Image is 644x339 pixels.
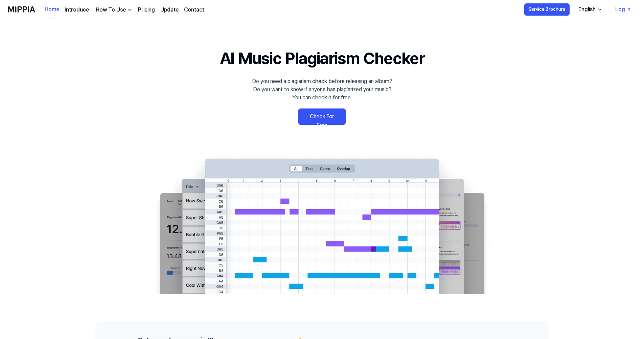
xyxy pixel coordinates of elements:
[146,152,498,294] img: main Image
[298,108,346,125] a: Check For Free
[577,5,597,14] div: English
[573,3,606,16] button: English
[184,6,204,14] a: Contact
[94,6,127,14] div: How To Use
[160,6,179,14] a: Update
[45,0,59,19] a: Home
[220,46,424,71] h1: AI Music Plagiarism Checker
[252,77,392,102] div: Do you need a plagiarism check before releasing an album? Do you want to know if anyone has plagi...
[65,6,89,14] a: Introduce
[524,3,570,16] button: Service Brochure
[138,6,155,14] a: Pricing
[127,7,133,13] img: down
[94,6,133,14] button: How To Use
